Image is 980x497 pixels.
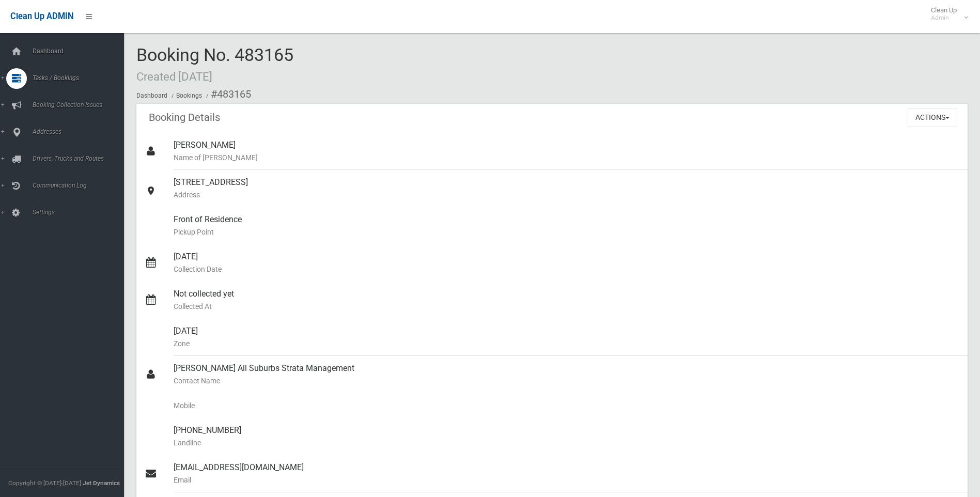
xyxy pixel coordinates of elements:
[174,226,959,238] small: Pickup Point
[931,14,957,22] small: Admin
[926,6,967,22] span: Clean Up
[136,70,212,83] small: Created [DATE]
[29,209,132,216] span: Settings
[174,189,959,201] small: Address
[204,85,251,104] li: #483165
[174,455,959,492] div: [EMAIL_ADDRESS][DOMAIN_NAME]
[908,108,957,127] button: Actions
[29,182,132,189] span: Communication Log
[174,399,959,412] small: Mobile
[174,300,959,313] small: Collected At
[174,263,959,275] small: Collection Date
[174,319,959,356] div: [DATE]
[8,479,81,487] span: Copyright © [DATE]-[DATE]
[174,375,959,387] small: Contact Name
[174,474,959,486] small: Email
[29,74,132,82] span: Tasks / Bookings
[174,282,959,319] div: Not collected yet
[29,128,132,135] span: Addresses
[29,48,132,55] span: Dashboard
[10,11,73,21] span: Clean Up ADMIN
[174,437,959,449] small: Landline
[83,479,120,487] strong: Jet Dynamics
[136,455,968,492] a: [EMAIL_ADDRESS][DOMAIN_NAME]Email
[174,151,959,164] small: Name of [PERSON_NAME]
[174,337,959,350] small: Zone
[174,133,959,170] div: [PERSON_NAME]
[174,207,959,244] div: Front of Residence
[174,244,959,282] div: [DATE]
[174,418,959,455] div: [PHONE_NUMBER]
[136,92,167,99] a: Dashboard
[29,155,132,162] span: Drivers, Trucks and Routes
[136,107,232,128] header: Booking Details
[176,92,202,99] a: Bookings
[174,170,959,207] div: [STREET_ADDRESS]
[136,44,293,85] span: Booking No. 483165
[29,101,132,108] span: Booking Collection Issues
[174,356,959,393] div: [PERSON_NAME] All Suburbs Strata Management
